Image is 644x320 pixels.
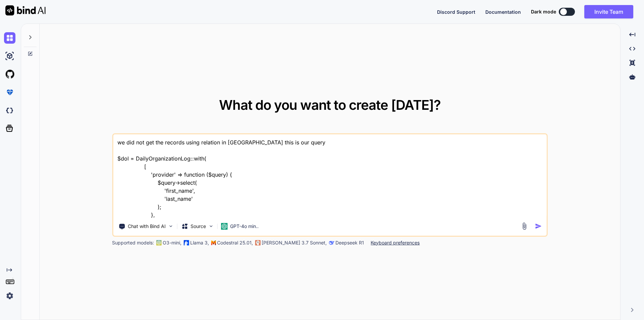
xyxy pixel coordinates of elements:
[128,223,166,230] p: Chat with Bind AI
[113,134,547,218] textarea: we did not get the records using relation in [GEOGRAPHIC_DATA] this is our query $dol = DailyOrga...
[521,222,528,230] img: attachment
[190,239,209,246] p: Llama 3,
[335,239,364,246] p: Deepseek R1
[485,8,521,15] button: Documentation
[156,240,161,245] img: GPT-4
[4,105,15,116] img: darkCloudIdeIcon
[211,240,216,245] img: Mistral-AI
[4,87,15,98] img: premium
[531,8,556,15] span: Dark mode
[163,239,181,246] p: O3-mini,
[112,239,154,246] p: Supported models:
[485,9,521,15] span: Documentation
[329,240,334,245] img: claude
[4,32,15,44] img: chat
[437,9,475,15] span: Discord Support
[262,239,327,246] p: [PERSON_NAME] 3.7 Sonnet,
[208,223,214,229] img: Pick Models
[4,290,15,302] img: settings
[191,223,206,230] p: Source
[584,5,633,18] button: Invite Team
[535,223,542,230] img: icon
[221,223,227,230] img: GPT-4o mini
[183,240,189,245] img: Llama2
[4,68,15,80] img: githubLight
[230,223,259,230] p: GPT-4o min..
[217,239,253,246] p: Codestral 25.01,
[4,50,15,62] img: ai-studio
[371,239,420,246] p: Keyboard preferences
[5,5,46,15] img: Bind AI
[437,8,475,15] button: Discord Support
[168,223,173,229] img: Pick Tools
[219,97,441,113] span: What do you want to create [DATE]?
[255,240,260,245] img: claude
